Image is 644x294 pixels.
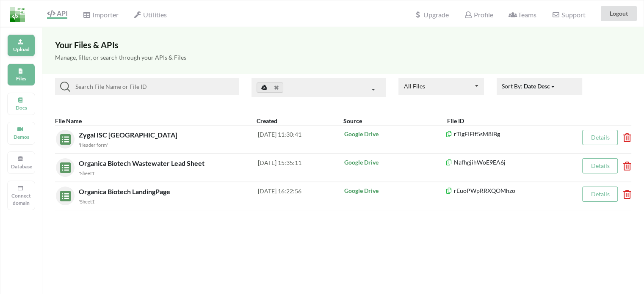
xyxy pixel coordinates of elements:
h5: Manage, filter, or search through your APIs & Files [55,54,631,61]
span: Importer [83,11,118,19]
button: Details [582,158,618,173]
div: [DATE] 11:30:41 [258,130,343,148]
b: Created [257,117,277,124]
p: Google Drive [344,187,445,195]
span: Support [552,11,585,18]
p: Demos [11,133,31,140]
img: LogoIcon.png [10,7,25,22]
a: Details [591,162,609,169]
span: Organica Biotech LandingPage [79,187,172,195]
p: Google Drive [344,130,445,138]
span: Sort By: [502,82,556,90]
small: 'Sheet1' [79,199,96,204]
img: sheets.7a1b7961.svg [56,158,71,173]
p: Connect domain [11,192,31,206]
button: Logout [601,6,637,21]
b: File ID [447,117,464,124]
p: Database [11,163,31,170]
b: Source [343,117,362,124]
p: Files [11,75,31,82]
span: Profile [464,11,493,19]
p: Google Drive [344,158,445,167]
p: rEuoPWpRRXQOMhzo [445,187,570,195]
span: Zygal ISC [GEOGRAPHIC_DATA] [79,131,179,139]
button: Details [582,187,618,202]
p: rTIgFIFlf5sM8iBg [445,130,570,138]
span: Teams [509,11,536,19]
small: 'Header form' [79,142,108,148]
input: Search File Name or File ID [70,82,235,92]
span: API [47,9,67,17]
div: [DATE] 16:22:56 [258,187,343,205]
a: Details [591,190,609,198]
div: All Files [404,83,425,89]
button: Details [582,130,618,145]
b: File Name [55,117,82,124]
span: Utilities [134,11,166,19]
img: sheets.7a1b7961.svg [56,130,71,145]
span: Organica Biotech Wastewater Lead Sheet [79,159,206,167]
small: 'Sheet1' [79,170,96,176]
p: Docs [11,104,31,111]
a: Details [591,134,609,141]
div: Date Desc [524,82,550,91]
div: [DATE] 15:35:11 [258,158,343,177]
span: Upgrade [414,11,449,18]
p: NafhgjihWoE9EA6j [445,158,570,167]
img: searchIcon.svg [60,82,70,92]
h3: Your Files & APIs [55,40,631,50]
img: sheets.7a1b7961.svg [56,187,71,201]
p: Upload [11,46,31,53]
